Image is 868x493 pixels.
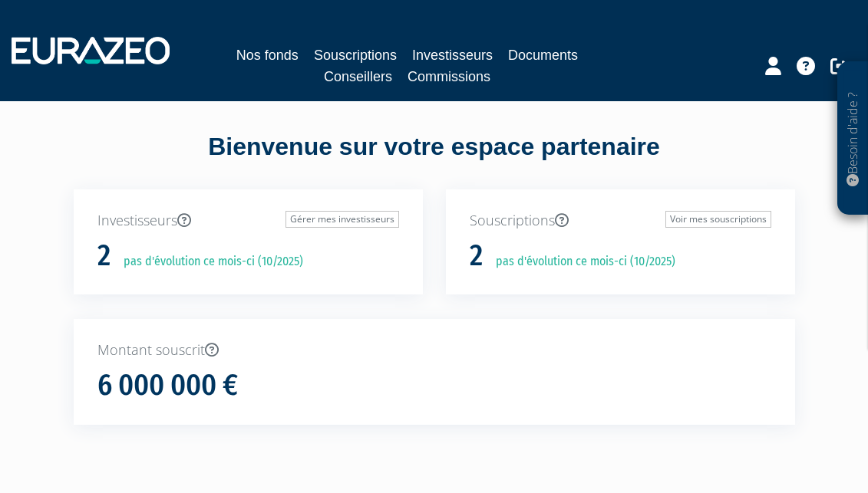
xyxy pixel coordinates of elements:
h1: 2 [97,240,111,272]
p: Souscriptions [470,211,771,231]
p: pas d'évolution ce mois-ci (10/2025) [485,253,675,271]
div: Bienvenue sur votre espace partenaire [62,130,807,189]
a: Documents [508,44,578,66]
p: Besoin d'aide ? [844,70,862,208]
img: 1732889491-logotype_eurazeo_blanc_rvb.png [12,37,170,64]
a: Souscriptions [314,44,397,66]
a: Nos fonds [236,44,299,66]
a: Voir mes souscriptions [665,211,771,228]
a: Investisseurs [412,44,493,66]
a: Commissions [408,66,490,87]
p: Investisseurs [97,211,399,231]
p: Montant souscrit [97,340,771,360]
a: Gérer mes investisseurs [285,211,399,228]
h1: 2 [470,240,483,272]
p: pas d'évolution ce mois-ci (10/2025) [113,253,303,271]
a: Conseillers [324,66,392,87]
h1: 6 000 000 € [97,370,238,402]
